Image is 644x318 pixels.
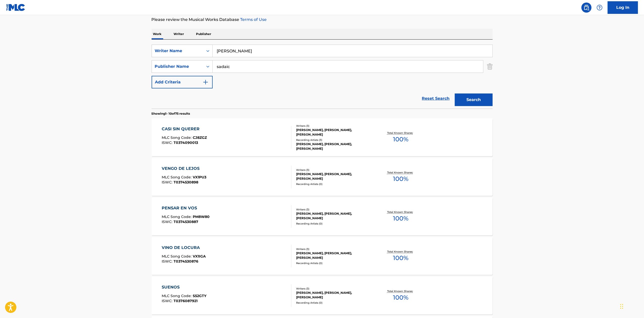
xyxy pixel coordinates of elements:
[152,29,163,39] p: Work
[393,293,408,302] span: 100 %
[583,5,590,11] img: search
[162,205,210,211] div: PENSAR EN VOS
[296,261,372,265] div: Recording Artists ( 0 )
[162,294,193,298] span: MLC Song Code :
[162,175,193,179] span: MLC Song Code :
[174,180,198,184] span: T0374530898
[619,294,644,318] iframe: Chat Widget
[296,138,372,142] div: Recording Artists ( 3 )
[296,251,372,260] div: [PERSON_NAME], [PERSON_NAME], [PERSON_NAME]
[296,287,372,291] div: Writers ( 3 )
[162,245,206,251] div: VINO DE LOCURA
[162,126,207,132] div: CASI SIN QUERER
[162,180,174,184] span: ISWC :
[155,48,200,54] div: Writer Name
[152,111,190,116] p: Showing 1 - 10 of 75 results
[162,166,206,172] div: VENGO DE LEJOS
[162,214,193,219] span: MLC Song Code :
[296,182,372,186] div: Recording Artists ( 0 )
[296,222,372,226] div: Recording Artists ( 0 )
[597,5,603,11] img: help
[193,135,207,140] span: CJ8ZGZ
[193,294,206,298] span: S52GTY
[162,140,174,145] span: ISWC :
[608,1,638,14] a: Log In
[387,131,414,135] p: Total Known Shares:
[296,128,372,137] div: [PERSON_NAME], [PERSON_NAME], [PERSON_NAME]
[296,142,372,151] div: [PERSON_NAME], [PERSON_NAME], [PERSON_NAME]
[162,219,174,224] span: ISWC :
[393,174,408,183] span: 100 %
[296,211,372,220] div: [PERSON_NAME], [PERSON_NAME], [PERSON_NAME]
[152,237,493,275] a: VINO DE LOCURAMLC Song Code:VX1IGAISWC:T0374530876Writers (3)[PERSON_NAME], [PERSON_NAME], [PERSO...
[296,301,372,305] div: Recording Artists ( 0 )
[172,29,186,39] p: Writer
[455,93,493,106] button: Search
[203,79,209,85] img: 9d2ae6d4665cec9f34b9.svg
[152,45,493,109] form: Search Form
[162,299,174,303] span: ISWC :
[152,198,493,235] a: PENSAR EN VOSMLC Song Code:PM8W80ISWC:T0374530887Writers (3)[PERSON_NAME], [PERSON_NAME], [PERSON...
[296,124,372,128] div: Writers ( 3 )
[387,171,414,174] p: Total Known Shares:
[296,291,372,300] div: [PERSON_NAME], [PERSON_NAME], [PERSON_NAME]
[620,299,623,314] div: Drag
[393,135,408,144] span: 100 %
[296,208,372,211] div: Writers ( 3 )
[174,140,198,145] span: T0374090013
[193,175,206,179] span: VX1PU3
[195,29,213,39] p: Publisher
[595,3,605,13] div: Help
[6,4,25,11] img: MLC Logo
[162,135,193,140] span: MLC Song Code :
[193,214,210,219] span: PM8W80
[155,63,200,70] div: Publisher Name
[296,247,372,251] div: Writers ( 3 )
[487,60,493,73] img: Delete Criterion
[152,118,493,156] a: CASI SIN QUERERMLC Song Code:CJ8ZGZISWC:T0374090013Writers (3)[PERSON_NAME], [PERSON_NAME], [PERS...
[162,254,193,259] span: MLC Song Code :
[174,259,198,264] span: T0374530876
[193,254,206,259] span: VX1IGA
[162,259,174,264] span: ISWC :
[581,3,592,13] a: Public Search
[387,289,414,293] p: Total Known Shares:
[387,250,414,253] p: Total Known Shares:
[174,299,198,303] span: T0376087921
[174,219,198,224] span: T0374530887
[387,210,414,214] p: Total Known Shares:
[296,172,372,181] div: [PERSON_NAME], [PERSON_NAME], [PERSON_NAME]
[393,253,408,263] span: 100 %
[296,168,372,172] div: Writers ( 3 )
[152,277,493,314] a: SUENOSMLC Song Code:S52GTYISWC:T0376087921Writers (3)[PERSON_NAME], [PERSON_NAME], [PERSON_NAME]R...
[162,284,206,290] div: SUENOS
[239,17,267,22] a: Terms of Use
[393,214,408,223] span: 100 %
[152,76,213,88] button: Add Criteria
[152,158,493,196] a: VENGO DE LEJOSMLC Song Code:VX1PU3ISWC:T0374530898Writers (3)[PERSON_NAME], [PERSON_NAME], [PERSO...
[419,93,452,104] a: Reset Search
[152,17,493,23] p: Please review the Musical Works Database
